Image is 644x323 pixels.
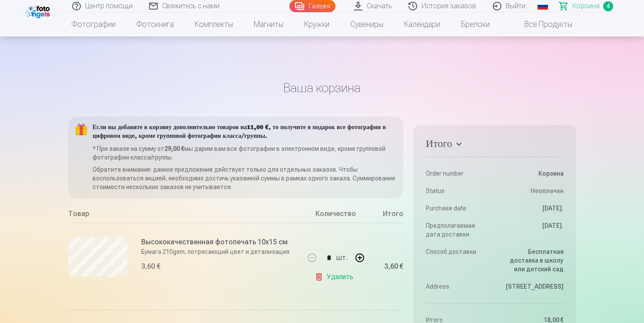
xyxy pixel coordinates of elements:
dd: Бесплатная доставка в школу или детский сад [499,247,564,273]
div: 3,60 € [141,261,160,272]
b: 11,00 € [247,124,269,131]
dt: Address [426,282,491,291]
dt: Status [426,186,491,195]
h6: Высококачественная фотопечать 10x15 см [141,237,298,247]
a: Кружки [294,12,340,37]
dt: Purchase date [426,204,491,213]
dd: [DATE]. [499,204,564,213]
a: Сувениры [340,12,394,37]
dd: [STREET_ADDRESS] [499,282,564,291]
div: шт. [336,247,348,268]
a: Фотокнига [126,12,184,37]
span: 4 [603,1,613,11]
div: 3,60 € [384,264,403,269]
a: Фотографии [61,12,126,37]
a: Календари [394,12,451,37]
dd: [DATE]. [499,221,564,239]
dt: Предполагаемая дата доставки [426,221,491,239]
p: * При заказе на сумму от мы дарим вам все фотографии в электронном виде, кроме групповой фотограф... [93,144,396,162]
dd: Корзина [499,169,564,178]
div: Товар [68,209,303,223]
div: Количество [303,209,368,223]
p: Обратите внимание: данное предложение действует только для отдельных заказов. Чтобы воспользовать... [93,165,396,191]
button: Итого [426,137,564,153]
a: Комплекты [184,12,243,37]
a: Брелоки [451,12,500,37]
dt: Способ доставки [426,247,491,273]
a: Удалить [315,268,357,286]
img: /fa1 [26,3,52,18]
h5: Если вы добавите в корзину дополнительно товаров на , то получите в подарок все фотографии в цифр... [93,123,396,141]
h1: Ваша корзина [68,80,576,96]
a: Магниты [243,12,294,37]
dt: Order number [426,169,491,178]
span: Корзина [572,1,600,11]
p: Бумага 210gsm, потрясающий цвет и детализация [141,247,298,256]
b: 29,00 € [164,145,184,152]
span: Неоплачен [531,186,564,195]
div: Итого [368,209,403,223]
a: Все продукты [500,12,583,37]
